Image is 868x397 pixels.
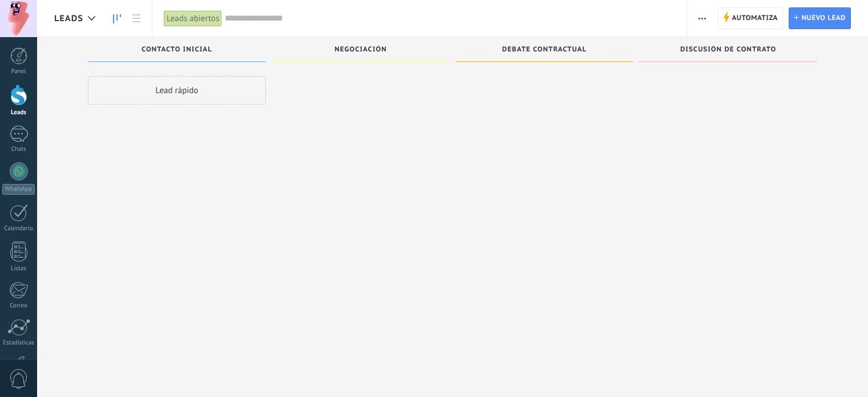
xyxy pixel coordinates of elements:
div: Correo [2,302,35,310]
a: Nuevo lead [789,7,851,29]
span: Leads [54,13,83,24]
div: Panel [2,68,35,75]
span: Discusión de contrato [680,46,776,54]
div: WhatsApp [2,184,35,195]
div: Chats [2,146,35,153]
div: Debate contractual [461,46,628,55]
span: Debate contractual [502,46,587,54]
div: Leads [2,109,35,117]
div: Listas [2,265,35,272]
div: Estadísticas [2,339,35,347]
div: Lead rápido [88,76,266,105]
div: Leads abiertos [164,10,222,27]
span: Negociación [334,46,387,54]
span: Contacto inicial [142,46,212,54]
div: Negociación [277,46,444,55]
div: Contacto inicial [94,46,260,55]
div: Discusión de contrato [645,46,812,55]
span: Automatiza [732,8,778,29]
span: Nuevo lead [801,8,846,29]
a: Automatiza [718,7,783,29]
div: Calendario [2,225,35,232]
